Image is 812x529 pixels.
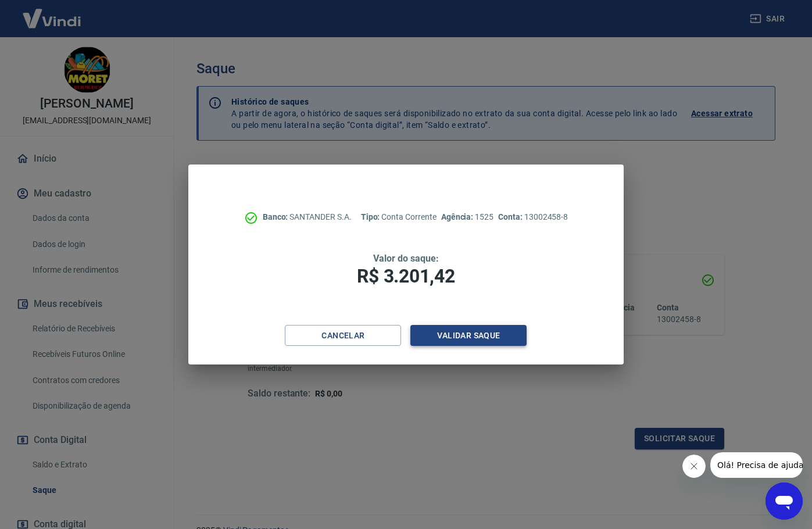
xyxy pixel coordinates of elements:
iframe: Mensagem da empresa [710,452,803,478]
p: 13002458-8 [498,211,568,223]
span: Agência: [441,212,475,221]
span: R$ 3.201,42 [357,265,455,287]
span: Olá! Precisa de ajuda? [7,8,98,17]
span: Tipo: [361,212,382,221]
span: Conta: [498,212,524,221]
button: Validar saque [410,325,527,346]
iframe: Fechar mensagem [682,455,706,478]
span: Valor do saque: [373,253,438,264]
p: 1525 [441,211,493,223]
p: SANTANDER S.A. [263,211,352,223]
button: Cancelar [285,325,401,346]
span: Banco: [263,212,290,221]
iframe: Botão para abrir a janela de mensagens [766,482,803,520]
p: Conta Corrente [361,211,437,223]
